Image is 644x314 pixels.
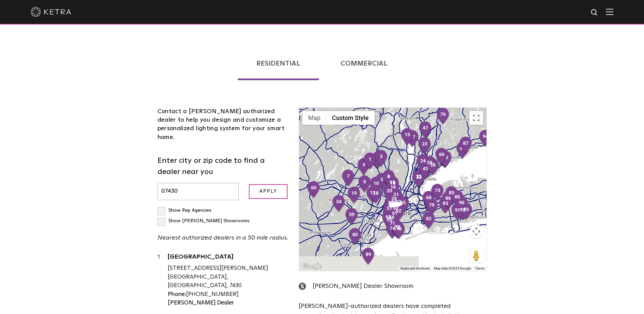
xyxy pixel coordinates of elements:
div: 10 [369,176,383,195]
div: 63 [381,210,395,228]
div: 93 [459,203,473,221]
span: Map data ©2025 Google [434,266,471,270]
img: showroom_icon.png [299,283,306,290]
div: 82 [422,212,436,230]
div: 60 [307,181,321,199]
strong: [PERSON_NAME] Dealer [168,300,234,306]
div: 19 [347,186,361,205]
div: 26 [387,192,401,210]
div: 24 [416,154,430,172]
div: 47 [418,121,433,139]
div: 44 [384,199,399,217]
button: Map camera controls [470,225,483,238]
img: ketra-logo-2019-white [31,7,71,17]
div: 20 [382,184,397,202]
div: 87 [459,136,473,155]
div: 18 [369,186,383,205]
input: Apply [249,184,288,199]
p: Nearest authorized dealers in a 50 mile radius. [158,233,289,243]
div: 67 [436,149,450,168]
div: 86 [441,191,455,210]
label: Show [PERSON_NAME] Showrooms [158,219,250,223]
div: 68 [422,191,436,209]
div: 65 [383,213,397,231]
strong: Phone: [168,292,186,297]
div: 94 [478,129,493,148]
div: 66 [435,147,449,166]
div: 2 [371,152,385,170]
img: Hamburger%20Nav.svg [606,8,613,15]
div: 91 [450,203,465,222]
div: 4 [357,158,371,176]
button: Drag Pegman onto the map to open Street View [470,249,483,263]
div: 3 [374,150,388,168]
div: [PHONE_NUMBER] [168,290,289,299]
div: 75 [390,221,404,239]
div: 48 [385,197,400,216]
div: 1 [363,152,377,171]
a: [GEOGRAPHIC_DATA] [168,254,289,262]
div: 5 [375,173,389,191]
button: Toggle fullscreen view [470,111,483,125]
div: 11 [385,175,399,194]
a: Commercial [321,47,407,80]
div: 83 [438,196,453,215]
div: 12 [366,186,380,204]
div: 23 [418,137,432,155]
div: 45 [418,162,433,180]
div: 15 [400,128,415,146]
div: 7 [341,169,355,188]
a: Terms (opens in new tab) [475,266,484,270]
div: 90 [455,196,469,214]
div: 1 [158,253,168,307]
div: [PERSON_NAME] Dealer Showroom [299,281,486,291]
button: Keyboard shortcuts [401,266,430,271]
div: 54 [391,198,405,216]
div: 78 [392,222,406,240]
div: 58 [426,158,440,176]
div: 89 [361,247,375,266]
div: 85 [444,186,459,204]
div: 57 [390,198,405,217]
div: 77 [390,220,405,239]
div: 52 [392,197,406,215]
input: Enter city or zip code [158,183,239,200]
div: 31 [384,197,399,215]
div: 42 [384,198,399,216]
div: 62 [391,204,406,222]
img: search icon [590,8,599,17]
div: 16 [386,180,400,198]
div: 37 [391,195,405,213]
div: 8 [382,170,396,188]
div: [STREET_ADDRESS][PERSON_NAME] [GEOGRAPHIC_DATA], [GEOGRAPHIC_DATA], 7430 [168,264,289,290]
div: 53 [389,198,403,217]
div: 40 [390,197,404,215]
div: 33 [412,170,426,189]
button: Custom Style [326,111,374,125]
div: 59 [345,208,359,226]
div: Contact a [PERSON_NAME] authorized dealer to help you design and customize a personalized lightin... [158,107,289,142]
div: 74 [385,222,400,240]
div: 29 [384,196,398,214]
div: 76 [436,107,450,126]
label: Enter city or zip code to find a dealer near you [158,155,289,178]
a: Residential [237,47,320,80]
div: 34 [332,195,346,213]
button: Show street map [302,111,326,125]
div: 88 [450,190,464,208]
div: 79 [425,198,439,216]
div: 92 [456,203,470,221]
div: 70 [438,150,453,169]
div: 28 [387,195,401,214]
div: 21 [389,188,403,206]
div: 84 [456,141,470,160]
div: 56 [423,156,437,174]
div: 73 [430,184,445,202]
div: 51 [382,202,397,220]
div: 50 [388,201,403,220]
div: 25 [412,170,426,188]
div: 46 [385,198,399,217]
div: 80 [348,228,362,246]
div: 14 [386,176,400,194]
div: 71 [385,216,400,235]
